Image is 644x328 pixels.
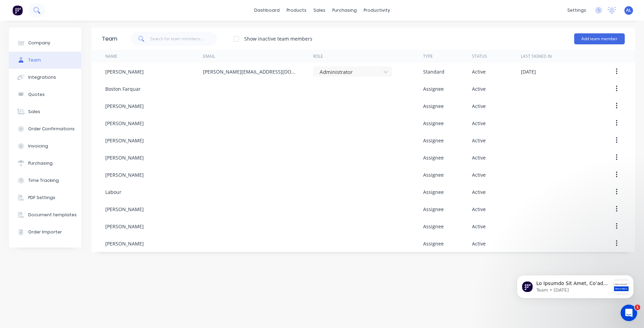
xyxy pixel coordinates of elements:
div: Document templates [28,212,77,218]
div: Active [472,137,486,144]
div: [PERSON_NAME] [105,120,144,127]
div: Active [472,85,486,92]
div: Status [472,53,487,59]
div: Order Confirmations [28,126,75,132]
div: Assignee [423,154,444,161]
div: [PERSON_NAME][EMAIL_ADDRESS][DOMAIN_NAME] [203,68,299,75]
div: Boston Farquar [105,85,141,92]
div: Order Importer [28,229,62,235]
div: Active [472,171,486,178]
div: [PERSON_NAME] [105,102,144,110]
div: Active [472,154,486,161]
div: settings [564,5,590,15]
div: Active [472,188,486,196]
button: Team [9,52,81,69]
div: [PERSON_NAME] [105,240,144,247]
div: Assignee [423,85,444,92]
div: Type [423,53,433,59]
div: Assignee [423,223,444,230]
button: Invoicing [9,138,81,155]
button: Add team member [574,33,625,44]
div: Last signed in [521,53,552,59]
div: Show inactive team members [244,35,312,42]
img: Factory [12,5,23,15]
button: Time Tracking [9,172,81,189]
button: Order Importer [9,223,81,241]
div: [PERSON_NAME] [105,206,144,213]
div: Sales [28,109,40,115]
div: Purchasing [28,160,53,166]
div: Quotes [28,91,45,98]
input: Search for team members... [150,32,217,46]
div: Assignee [423,171,444,178]
div: Assignee [423,137,444,144]
div: Assignee [423,206,444,213]
div: Team [102,35,117,43]
div: Assignee [423,188,444,196]
button: Sales [9,103,81,120]
div: Assignee [423,120,444,127]
span: 1 [635,305,640,310]
p: Message from Team, sent 2w ago [30,26,104,32]
div: Name [105,53,117,59]
div: Team [28,57,41,63]
button: Document templates [9,206,81,223]
a: dashboard [251,5,283,15]
div: Role [313,53,323,59]
button: Order Confirmations [9,120,81,138]
div: Time Tracking [28,177,59,184]
div: Active [472,206,486,213]
div: Email [203,53,215,59]
div: productivity [360,5,394,15]
div: purchasing [329,5,360,15]
div: Standard [423,68,444,75]
button: Company [9,34,81,52]
div: PDF Settings [28,195,55,201]
div: [PERSON_NAME] [105,137,144,144]
div: products [283,5,310,15]
iframe: Intercom notifications message [506,261,644,309]
div: [PERSON_NAME] [105,171,144,178]
div: Integrations [28,74,56,80]
span: AL [626,7,631,13]
div: Company [28,40,50,46]
button: Integrations [9,69,81,86]
div: Invoicing [28,143,48,149]
div: sales [310,5,329,15]
div: [PERSON_NAME] [105,68,144,75]
div: Active [472,240,486,247]
div: [PERSON_NAME] [105,223,144,230]
button: PDF Settings [9,189,81,206]
div: [DATE] [521,68,536,75]
button: Purchasing [9,155,81,172]
div: Active [472,68,486,75]
div: Active [472,102,486,110]
div: Active [472,223,486,230]
div: Labour [105,188,121,196]
div: Assignee [423,240,444,247]
div: Assignee [423,102,444,110]
div: Active [472,120,486,127]
iframe: Intercom live chat [621,305,637,321]
div: [PERSON_NAME] [105,154,144,161]
button: Quotes [9,86,81,103]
